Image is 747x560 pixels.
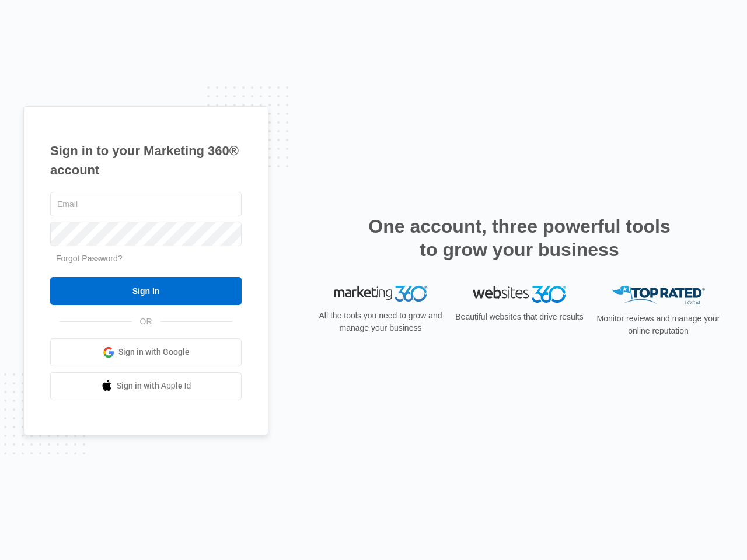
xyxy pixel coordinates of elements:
[50,141,242,180] h1: Sign in to your Marketing 360® account
[612,286,705,305] img: Top Rated Local
[132,316,160,328] span: OR
[315,310,446,334] p: All the tools you need to grow and manage your business
[56,254,123,263] a: Forgot Password?
[50,277,242,305] input: Sign In
[334,286,427,302] img: Marketing 360
[473,286,566,303] img: Websites 360
[593,313,724,337] p: Monitor reviews and manage your online reputation
[365,215,674,261] h2: One account, three powerful tools to grow your business
[50,192,242,216] input: Email
[454,311,585,323] p: Beautiful websites that drive results
[117,380,191,392] span: Sign in with Apple Id
[118,346,190,358] span: Sign in with Google
[50,338,242,366] a: Sign in with Google
[50,372,242,400] a: Sign in with Apple Id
